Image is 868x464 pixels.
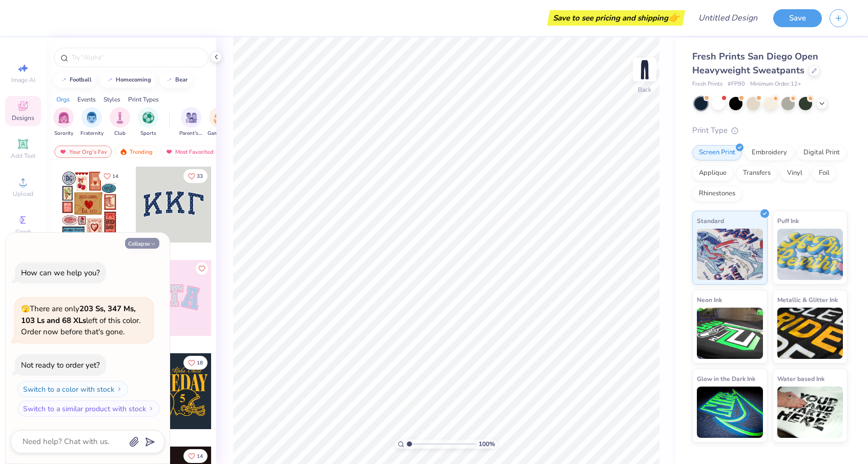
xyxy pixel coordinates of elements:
[100,72,156,88] button: homecoming
[110,107,130,137] div: filter for Club
[692,145,742,160] div: Screen Print
[11,152,35,160] span: Add Text
[21,360,100,370] div: Not ready to order yet?
[692,80,722,89] span: Fresh Prints
[165,77,173,83] img: trend_line.gif
[697,215,724,226] span: Standard
[797,145,846,160] div: Digital Print
[777,215,799,226] span: Puff Ink
[550,10,683,26] div: Save to see pricing and shipping
[668,11,679,24] span: 👉
[112,174,118,179] span: 14
[21,268,100,278] div: How can we help you?
[750,80,801,89] span: Minimum Order: 12 +
[777,294,838,305] span: Metallic & Glitter Ink
[692,166,733,181] div: Applique
[697,387,763,438] img: Glow in the Dark Ink
[116,386,122,392] img: Switch to a color with stock
[183,356,208,370] button: Like
[179,107,203,137] button: filter button
[80,130,104,137] span: Fraternity
[80,107,104,137] div: filter for Fraternity
[197,454,203,459] span: 14
[12,114,34,122] span: Designs
[58,112,70,124] img: Sorority Image
[638,85,651,94] div: Back
[17,400,160,417] button: Switch to a similar product with stock
[114,130,126,137] span: Club
[208,107,231,137] div: filter for Game Day
[142,112,154,124] img: Sports Image
[179,107,203,137] div: filter for Parent's Weekend
[208,130,231,137] span: Game Day
[148,406,154,412] img: Switch to a similar product with stock
[214,112,225,124] img: Game Day Image
[138,107,158,137] button: filter button
[197,360,203,366] span: 18
[736,166,777,181] div: Transfers
[17,381,128,397] button: Switch to a color with stock
[175,77,188,83] div: bear
[777,308,843,359] img: Metallic & Glitter Ink
[86,112,97,124] img: Fraternity Image
[15,228,31,236] span: Greek
[99,169,123,183] button: Like
[634,59,655,80] img: Back
[54,146,112,158] div: Your Org's Fav
[59,77,68,83] img: trend_line.gif
[697,308,763,359] img: Neon Ink
[780,166,809,181] div: Vinyl
[70,77,92,83] div: football
[106,77,114,83] img: trend_line.gif
[692,50,818,76] span: Fresh Prints San Diego Open Heavyweight Sweatpants
[692,186,742,201] div: Rhinestones
[125,238,159,249] button: Collapse
[183,449,208,463] button: Like
[777,373,824,384] span: Water based Ink
[777,229,843,280] img: Puff Ink
[479,439,495,449] span: 100 %
[692,125,848,136] div: Print Type
[21,304,140,337] span: There are only left of this color. Order now before that's gone.
[777,387,843,438] img: Water based Ink
[53,107,74,137] div: filter for Sorority
[56,95,70,104] div: Orgs
[697,229,763,280] img: Standard
[138,107,158,137] div: filter for Sports
[159,72,192,88] button: bear
[21,304,136,326] strong: 203 Ss, 347 Ms, 103 Ls and 68 XLs
[54,72,96,88] button: football
[116,77,151,83] div: homecoming
[197,174,203,179] span: 33
[53,107,74,137] button: filter button
[128,95,159,104] div: Print Types
[179,130,203,137] span: Parent's Weekend
[104,95,120,104] div: Styles
[208,107,231,137] button: filter button
[165,148,173,155] img: most_fav.gif
[11,76,35,84] span: Image AI
[160,146,218,158] div: Most Favorited
[690,8,766,28] input: Untitled Design
[71,52,202,63] input: Try "Alpha"
[728,80,745,89] span: # FP90
[110,107,130,137] button: filter button
[185,112,197,124] img: Parent's Weekend Image
[77,95,96,104] div: Events
[115,146,157,158] div: Trending
[21,304,30,314] span: 🫣
[13,190,33,198] span: Upload
[697,294,722,305] span: Neon Ink
[54,130,73,137] span: Sorority
[196,263,208,275] button: Like
[140,130,156,137] span: Sports
[773,9,822,27] button: Save
[745,145,794,160] div: Embroidery
[183,169,208,183] button: Like
[114,112,126,124] img: Club Image
[119,148,128,155] img: trending.gif
[80,107,104,137] button: filter button
[59,148,67,155] img: most_fav.gif
[697,373,755,384] span: Glow in the Dark Ink
[812,166,836,181] div: Foil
